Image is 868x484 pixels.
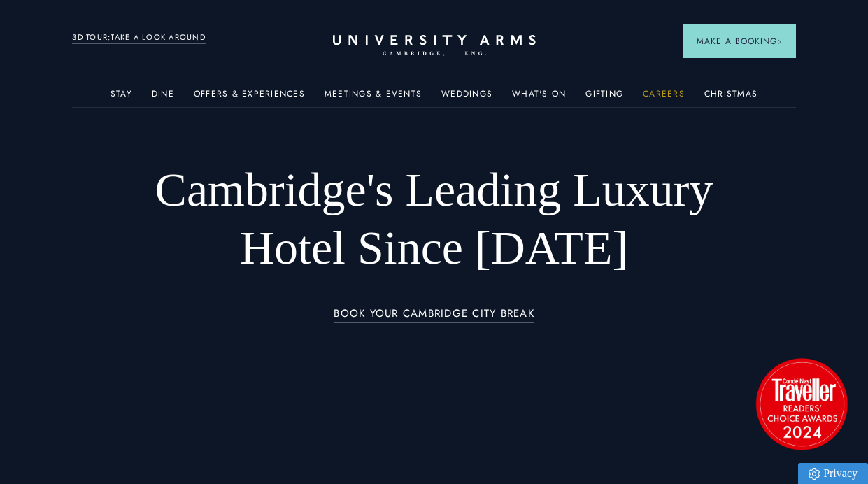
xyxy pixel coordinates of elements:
[643,89,685,107] a: Careers
[749,351,854,456] img: image-2524eff8f0c5d55edbf694693304c4387916dea5-1501x1501-png
[585,89,623,107] a: Gifting
[325,89,422,107] a: Meetings & Events
[72,31,206,44] a: 3D TOUR:TAKE A LOOK AROUND
[697,35,782,48] span: Make a Booking
[333,35,536,57] a: Home
[334,308,534,324] a: BOOK YOUR CAMBRIDGE CITY BREAK
[809,468,820,480] img: Privacy
[704,89,757,107] a: Christmas
[111,89,132,107] a: Stay
[194,89,305,107] a: Offers & Experiences
[683,24,796,58] button: Make a BookingArrow icon
[777,39,782,44] img: Arrow icon
[145,161,723,277] h1: Cambridge's Leading Luxury Hotel Since [DATE]
[512,89,566,107] a: What's On
[441,89,492,107] a: Weddings
[152,89,174,107] a: Dine
[798,463,868,484] a: Privacy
